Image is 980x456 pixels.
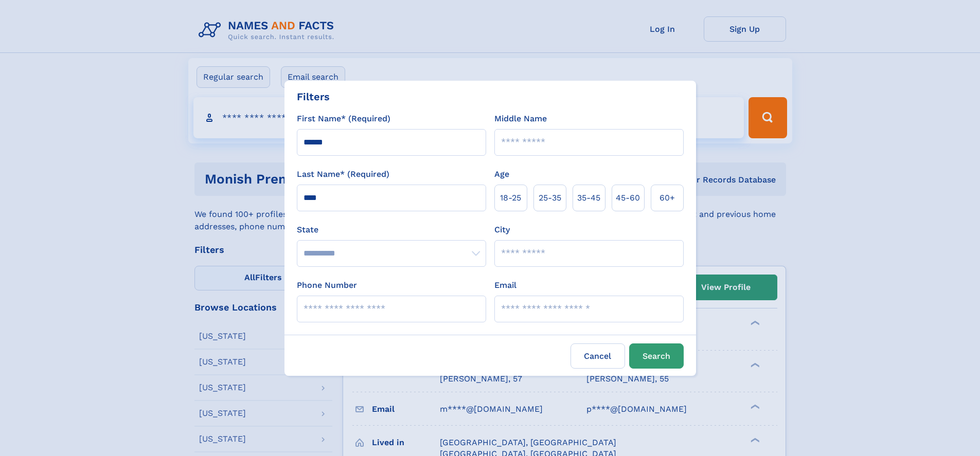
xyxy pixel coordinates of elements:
[297,168,389,180] label: Last Name* (Required)
[539,192,561,204] span: 25‑35
[297,113,390,125] label: First Name* (Required)
[577,192,600,204] span: 35‑45
[297,279,357,291] label: Phone Number
[500,192,521,204] span: 18‑25
[494,113,547,125] label: Middle Name
[494,224,510,236] label: City
[616,192,640,204] span: 45‑60
[629,343,684,369] button: Search
[297,89,330,104] div: Filters
[494,168,509,180] label: Age
[494,279,516,291] label: Email
[571,343,625,369] label: Cancel
[660,192,675,204] span: 60+
[297,224,486,236] label: State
